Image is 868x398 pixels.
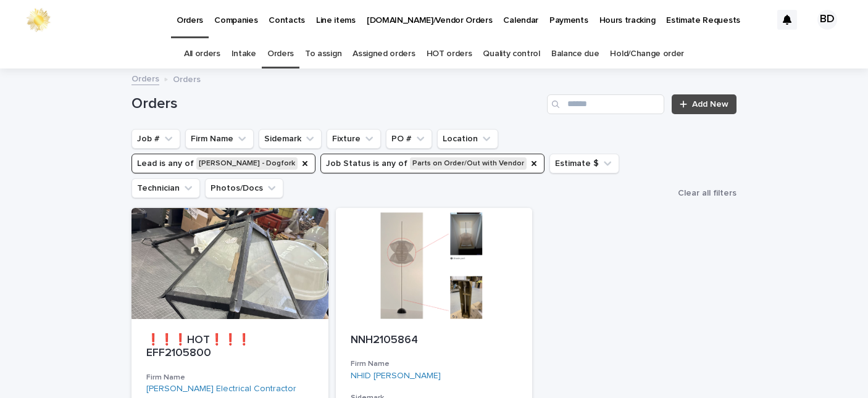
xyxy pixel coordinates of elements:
[437,129,498,149] button: Location
[146,373,314,383] h3: Firm Name
[483,39,540,68] a: Quality control
[267,39,294,68] a: Orders
[205,178,283,198] button: Photos/Docs
[131,71,159,85] a: Orders
[692,100,728,109] span: Add New
[386,129,432,149] button: PO #
[678,189,737,197] span: Clear all filters
[427,39,472,68] a: HOT orders
[327,129,381,149] button: Fixture
[320,154,545,173] button: Job Status
[131,154,315,173] button: Lead
[185,129,254,149] button: Firm Name
[146,384,296,394] a: [PERSON_NAME] Electrical Contractor
[259,129,322,149] button: Sidemark
[817,10,837,30] div: BD
[351,334,518,347] p: NNH2105864
[351,371,441,381] a: NHID [PERSON_NAME]
[672,94,737,114] a: Add New
[146,334,314,360] p: ❗❗❗HOT❗❗❗ EFF2105800
[305,39,341,68] a: To assign
[351,359,518,369] h3: Firm Name
[547,94,664,114] input: Search
[549,154,619,173] button: Estimate $
[610,39,684,68] a: Hold/Change order
[353,39,415,68] a: Assigned orders
[173,72,201,85] p: Orders
[131,178,200,198] button: Technician
[232,39,256,68] a: Intake
[184,39,220,68] a: All orders
[131,129,180,149] button: Job #
[551,39,599,68] a: Balance due
[25,7,52,32] img: 0ffKfDbyRa2Iv8hnaAqg
[131,95,542,113] h1: Orders
[668,189,737,197] button: Clear all filters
